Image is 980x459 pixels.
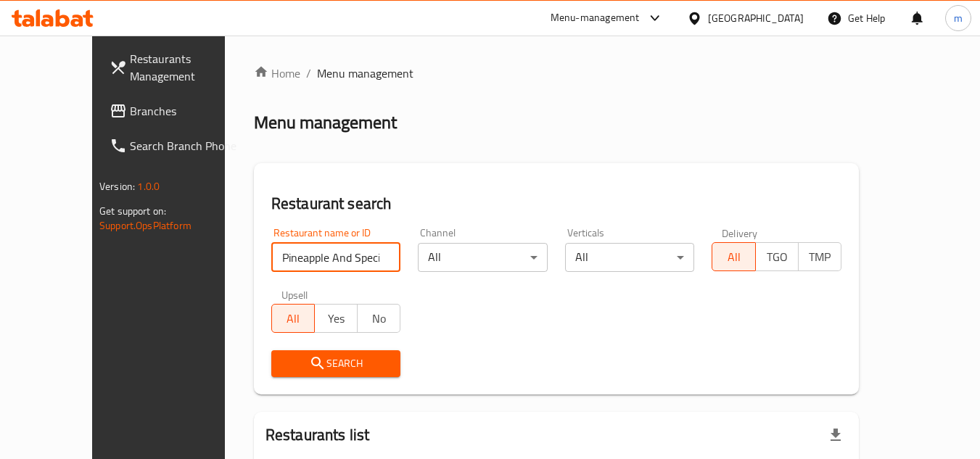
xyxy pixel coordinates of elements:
button: TGO [755,242,799,271]
span: TGO [762,247,793,268]
a: Home [254,65,300,82]
div: All [565,243,695,272]
h2: Menu management [254,111,397,134]
span: 1.0.0 [137,177,160,196]
button: Yes [314,304,358,333]
button: No [357,304,400,333]
span: m [954,10,963,26]
span: Search Branch Phone [130,137,244,154]
span: Yes [321,308,352,329]
div: Export file [818,418,853,452]
span: All [718,247,749,268]
label: Delivery [722,228,758,238]
span: TMP [804,247,836,268]
span: Branches [130,102,244,120]
nav: breadcrumb [254,65,859,82]
span: Search [283,355,390,373]
div: Menu-management [551,9,640,27]
button: TMP [798,242,841,271]
input: Search for restaurant name or ID.. [271,243,401,272]
a: Branches [98,94,256,128]
button: All [271,304,315,333]
li: / [306,65,311,82]
span: Version: [99,177,135,196]
button: Search [271,350,401,377]
a: Restaurants Management [98,41,256,94]
div: All [418,243,548,272]
span: Restaurants Management [130,50,244,85]
label: Upsell [281,289,308,299]
h2: Restaurant search [271,193,841,215]
a: Support.OpsPlatform [99,216,192,235]
h2: Restaurants list [265,424,369,446]
span: No [363,308,395,329]
span: All [278,308,309,329]
span: Get support on: [99,202,166,220]
div: [GEOGRAPHIC_DATA] [708,10,804,26]
a: Search Branch Phone [98,128,256,163]
span: Menu management [317,65,413,82]
button: All [712,242,755,271]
